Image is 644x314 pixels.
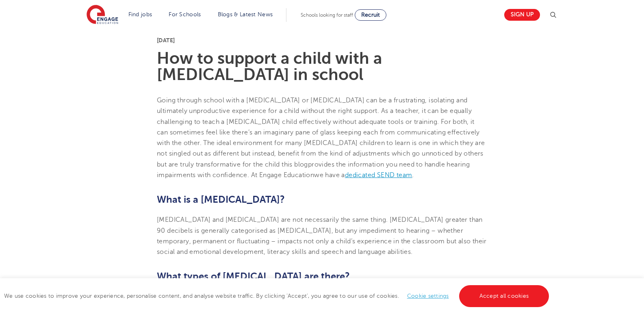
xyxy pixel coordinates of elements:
span: [MEDICAL_DATA] and [MEDICAL_DATA] are not necessarily the same thing. [MEDICAL_DATA] greater than... [157,216,487,256]
a: Blogs & Latest News [218,11,273,17]
a: Accept all cookies [459,285,549,307]
span: What types of [MEDICAL_DATA] are there? [157,271,350,282]
span: Schools looking for staff [301,12,353,18]
p: provides the information you need to handle hearing impairments with confidence we have a . [157,95,487,180]
span: Recruit [361,12,380,18]
span: What is a [MEDICAL_DATA]? [157,194,285,205]
a: Cookie settings [407,293,449,299]
a: dedicated SEND team [345,171,412,179]
a: Recruit [355,9,386,21]
a: For Schools [169,11,201,17]
span: Going through school with a [MEDICAL_DATA] or [MEDICAL_DATA] can be a frustrating, isolating and ... [157,97,480,147]
img: Engage Education [87,5,118,25]
span: The ideal environment for many [MEDICAL_DATA] children to learn is one in which they are not sing... [157,139,485,168]
span: . At Engage Education [247,171,314,179]
h1: How to support a child with a [MEDICAL_DATA] in school [157,50,487,83]
a: Find jobs [128,11,152,17]
span: We use cookies to improve your experience, personalise content, and analyse website traffic. By c... [4,293,551,299]
p: [DATE] [157,37,487,43]
a: Sign up [504,9,540,21]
